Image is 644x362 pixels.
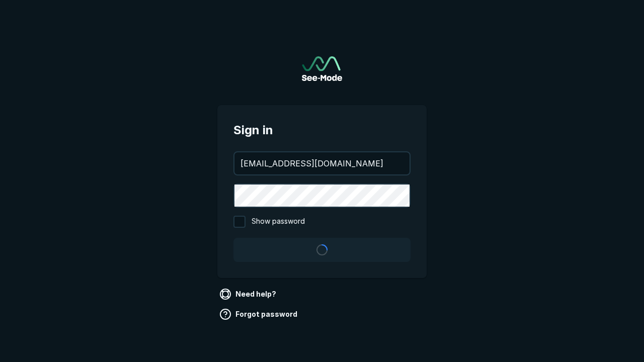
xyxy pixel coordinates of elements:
span: Sign in [233,121,411,139]
a: Need help? [217,286,280,302]
img: See-Mode Logo [302,56,342,81]
a: Forgot password [217,306,301,322]
a: Go to sign in [302,56,342,81]
span: Show password [252,216,305,228]
input: your@email.com [234,152,410,174]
